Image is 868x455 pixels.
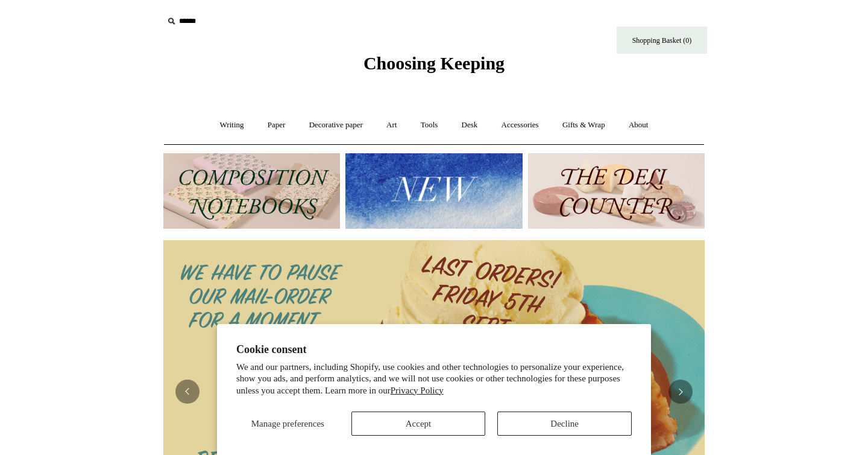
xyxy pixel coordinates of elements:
p: We and our partners, including Shopify, use cookies and other technologies to personalize your ex... [236,361,632,397]
img: The Deli Counter [528,153,705,229]
a: Choosing Keeping [363,63,505,71]
a: About [618,109,659,141]
a: Decorative paper [298,109,374,141]
button: Previous [175,380,200,404]
a: Paper [257,109,297,141]
span: Choosing Keeping [363,53,505,73]
button: Accept [351,412,486,436]
a: Privacy Policy [391,386,444,395]
a: Shopping Basket (0) [617,27,707,54]
button: Manage preferences [236,412,339,436]
a: Accessories [491,109,550,141]
button: Next [668,380,693,404]
span: Manage preferences [251,419,324,428]
a: Art [376,109,407,141]
h2: Cookie consent [236,343,632,356]
a: Gifts & Wrap [552,109,616,141]
a: Tools [410,109,449,141]
img: New.jpg__PID:f73bdf93-380a-4a35-bcfe-7823039498e1 [345,153,522,229]
button: Decline [497,412,632,436]
a: Writing [209,109,255,141]
a: Desk [451,109,489,141]
img: 202302 Composition ledgers.jpg__PID:69722ee6-fa44-49dd-a067-31375e5d54ec [163,153,340,229]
